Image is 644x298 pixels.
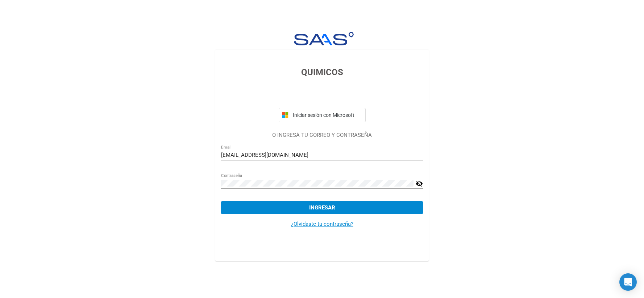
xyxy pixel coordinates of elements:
mat-icon: visibility_off [416,179,423,188]
button: Iniciar sesión con Microsoft [279,108,366,122]
button: Ingresar [221,201,423,214]
a: ¿Olvidaste tu contraseña? [291,221,353,227]
span: Iniciar sesión con Microsoft [291,112,362,118]
h3: QUIMICOS [221,66,423,79]
div: Open Intercom Messenger [619,273,637,291]
p: O INGRESÁ TU CORREO Y CONTRASEÑA [221,131,423,139]
span: Ingresar [309,204,335,211]
iframe: Botón Iniciar sesión con Google [275,87,369,103]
